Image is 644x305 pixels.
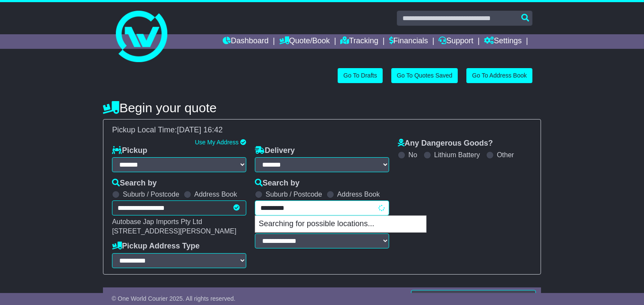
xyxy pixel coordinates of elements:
[108,126,536,135] div: Pickup Local Time:
[389,34,428,49] a: Financials
[177,126,223,134] span: [DATE] 16:42
[112,146,147,155] label: Pickup
[434,151,480,159] label: Lithium Battery
[266,190,322,198] label: Suburb / Postcode
[194,190,237,198] label: Address Book
[112,179,157,188] label: Search by
[391,68,458,83] a: Go To Quotes Saved
[338,68,382,83] a: Go To Drafts
[484,34,522,49] a: Settings
[337,190,380,198] label: Address Book
[438,34,473,49] a: Support
[255,179,299,188] label: Search by
[341,34,378,49] a: Tracking
[112,218,202,225] span: Autobase Jap Imports Pty Ltd
[112,295,236,302] span: © One World Courier 2025. All rights reserved.
[112,242,200,251] label: Pickup Address Type
[408,151,417,159] label: No
[255,146,295,155] label: Delivery
[223,34,269,49] a: Dashboard
[123,190,179,198] label: Suburb / Postcode
[255,216,426,232] p: Searching for possible locations...
[103,101,541,115] h4: Begin your quote
[279,34,330,49] a: Quote/Book
[497,151,514,159] label: Other
[195,139,239,146] a: Use My Address
[112,227,236,235] span: [STREET_ADDRESS][PERSON_NAME]
[398,139,493,148] label: Any Dangerous Goods?
[411,290,536,305] button: Increase my warranty / insurance cover
[466,68,532,83] a: Go To Address Book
